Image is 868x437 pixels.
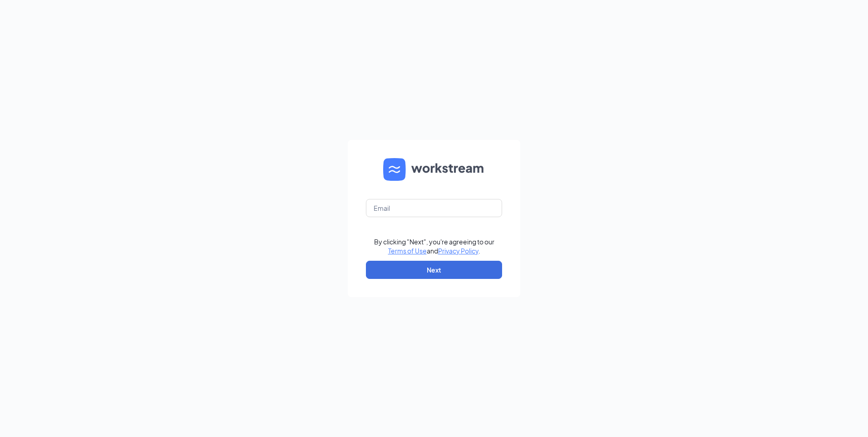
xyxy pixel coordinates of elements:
input: Email [366,199,502,217]
a: Terms of Use [388,247,427,255]
div: By clicking "Next", you're agreeing to our and . [374,237,494,255]
a: Privacy Policy [438,247,478,255]
button: Next [366,261,502,279]
img: WS logo and Workstream text [383,158,485,181]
